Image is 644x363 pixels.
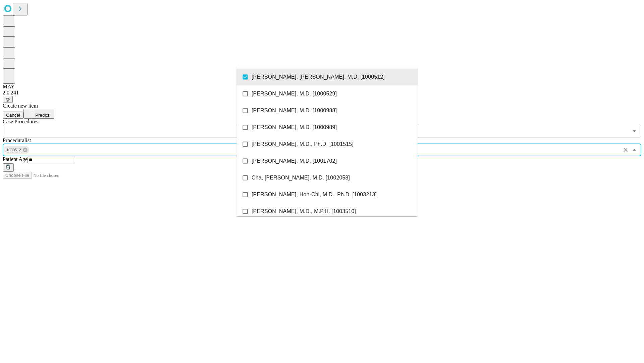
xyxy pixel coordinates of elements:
[252,207,356,215] span: [PERSON_NAME], M.D., M.P.H. [1003510]
[252,140,354,148] span: [PERSON_NAME], M.D., Ph.D. [1001515]
[3,84,641,90] div: MAY
[252,107,337,115] span: [PERSON_NAME], M.D. [1000988]
[252,174,350,182] span: Cha, [PERSON_NAME], M.D. [1002058]
[3,156,28,162] span: Patient Age
[3,119,38,124] span: Scheduled Procedure
[23,109,54,119] button: Predict
[252,191,377,199] span: [PERSON_NAME], Hon-Chi, M.D., Ph.D. [1003213]
[3,103,38,109] span: Create new item
[3,112,23,119] button: Cancel
[5,97,10,102] span: @
[6,113,20,118] span: Cancel
[252,157,337,165] span: [PERSON_NAME], M.D. [1001702]
[35,113,49,118] span: Predict
[621,145,630,155] button: Clear
[252,123,337,131] span: [PERSON_NAME], M.D. [1000989]
[252,73,385,81] span: [PERSON_NAME], [PERSON_NAME], M.D. [1000512]
[4,146,29,154] div: 1000512
[4,146,24,154] span: 1000512
[3,137,31,143] span: Proceduralist
[252,90,337,98] span: [PERSON_NAME], M.D. [1000529]
[630,126,639,136] button: Open
[3,96,13,103] button: @
[630,145,639,155] button: Close
[3,90,641,96] div: 2.0.241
